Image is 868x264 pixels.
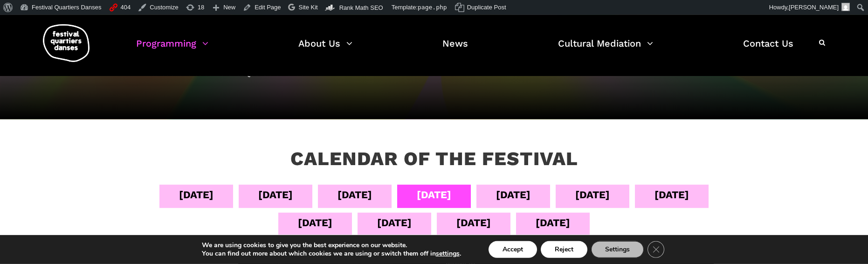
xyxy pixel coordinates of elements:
button: Reject [541,241,587,258]
img: logo-fqd-med [43,24,90,62]
div: [DATE] [456,215,491,231]
span: Site Kit [299,4,318,11]
span: [PERSON_NAME] [789,4,839,11]
div: [DATE] [179,187,214,203]
div: [DATE] [377,215,412,231]
div: [DATE] [417,187,451,203]
span: page.php [418,4,447,11]
span: Rank Math SEO [339,4,383,11]
a: About Us [298,35,352,63]
button: Accept [489,241,537,258]
p: We are using cookies to give you the best experience on our website. [202,241,461,250]
button: Close GDPR Cookie Banner [648,241,664,258]
a: Programming [136,35,208,63]
p: You can find out more about which cookies we are using or switch them off in . [202,250,461,258]
a: News [442,35,468,63]
a: Contact Us [743,35,793,63]
button: settings [436,250,460,258]
button: Settings [591,241,644,258]
div: [DATE] [654,187,689,203]
div: [DATE] [258,187,293,203]
a: Cultural Mediation [558,35,653,63]
div: [DATE] [496,187,530,203]
div: [DATE] [536,215,570,231]
h3: Calendar of the Festival [290,147,578,171]
div: [DATE] [338,187,372,203]
div: [DATE] [575,187,610,203]
div: [DATE] [298,215,332,231]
